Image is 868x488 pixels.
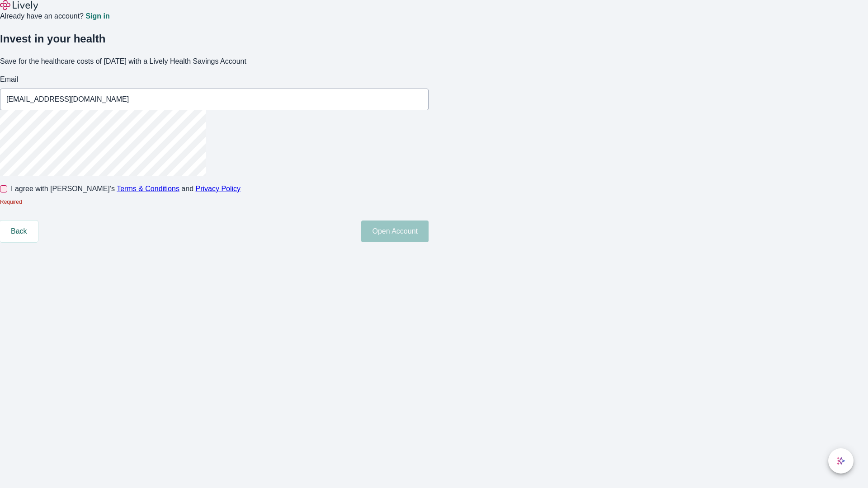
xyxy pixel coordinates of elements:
[828,448,854,474] button: chat
[85,13,109,20] a: Sign in
[836,456,845,465] svg: Lively AI Assistant
[11,183,241,194] span: I agree with [PERSON_NAME]’s and
[196,185,241,192] a: Privacy Policy
[117,185,179,192] a: Terms & Conditions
